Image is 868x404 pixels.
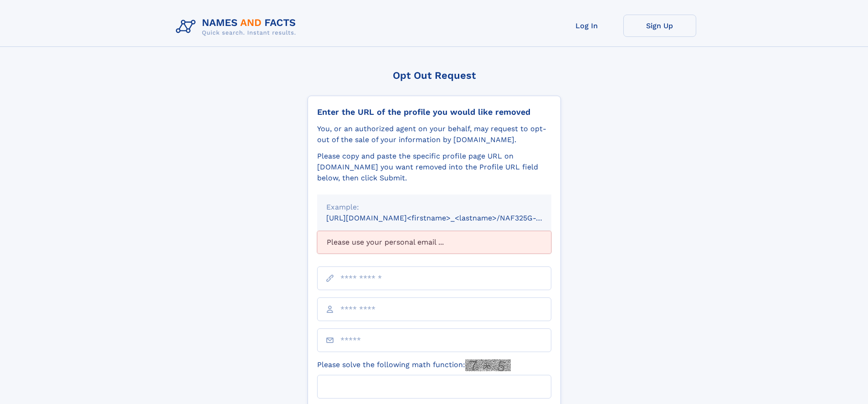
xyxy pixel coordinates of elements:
label: Please solve the following math function: [317,359,511,371]
div: Please use your personal email ... [317,231,551,254]
div: You, or an authorized agent on your behalf, may request to opt-out of the sale of your informatio... [317,123,551,145]
div: Enter the URL of the profile you would like removed [317,107,551,117]
img: Logo Names and Facts [172,15,303,39]
a: Sign Up [623,15,696,37]
small: [URL][DOMAIN_NAME]<firstname>_<lastname>/NAF325G-xxxxxxxx [326,214,569,222]
div: Example: [326,202,542,213]
a: Log In [550,15,623,37]
div: Opt Out Request [308,70,561,81]
div: Please copy and paste the specific profile page URL on [DOMAIN_NAME] you want removed into the Pr... [317,151,551,184]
